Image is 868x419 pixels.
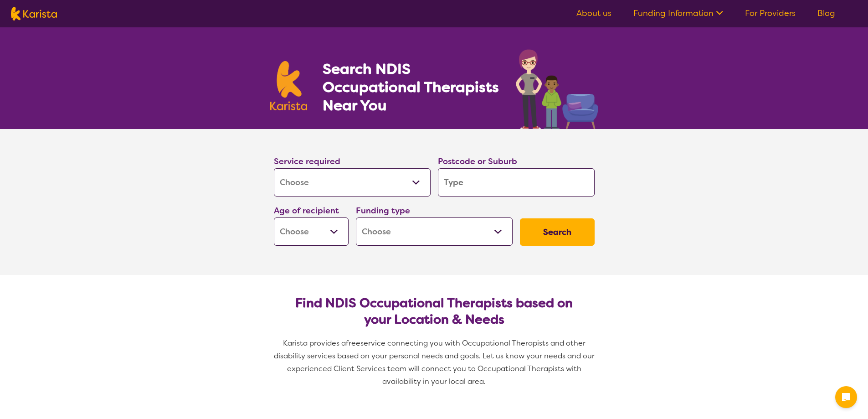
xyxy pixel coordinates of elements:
[438,168,595,197] input: Type
[817,8,835,19] a: Blog
[274,156,340,167] label: Service required
[520,218,595,246] button: Search
[745,8,796,19] a: For Providers
[270,61,308,110] img: Karista logo
[346,338,360,348] span: free
[281,295,587,328] h2: Find NDIS Occupational Therapists based on your Location & Needs
[323,60,500,114] h1: Search NDIS Occupational Therapists Near You
[633,8,723,19] a: Funding Information
[274,205,339,216] label: Age of recipient
[11,7,57,21] img: Karista logo
[356,205,410,216] label: Funding type
[516,49,598,129] img: occupational-therapy
[576,8,611,19] a: About us
[438,156,517,167] label: Postcode or Suburb
[274,338,596,386] span: service connecting you with Occupational Therapists and other disability services based on your p...
[283,338,346,348] span: Karista provides a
